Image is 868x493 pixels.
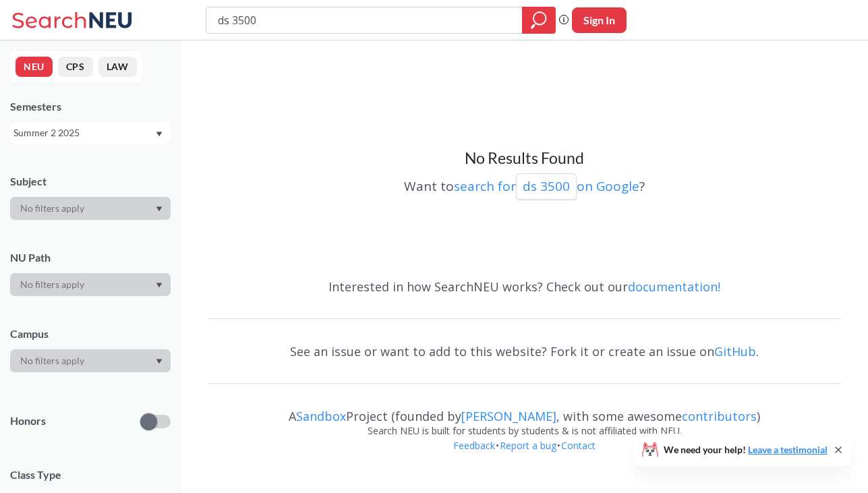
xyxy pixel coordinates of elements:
[453,439,496,452] a: Feedback
[461,408,556,424] a: [PERSON_NAME]
[208,267,841,306] div: Interested in how SearchNEU works? Check out our
[208,424,841,438] div: Search NEU is built for students by students & is not affiliated with NEU.
[454,177,639,195] a: search fords 3500on Google
[156,132,163,137] svg: Dropdown arrow
[156,283,163,288] svg: Dropdown arrow
[208,438,841,473] div: • •
[208,397,841,424] div: A Project (founded by , with some awesome )
[13,125,154,140] div: Summer 2 2025
[208,332,841,371] div: See an issue or want to add to this website? Fork it or create an issue on .
[531,11,547,30] svg: magnifying glass
[560,439,596,452] a: Contact
[10,326,171,341] div: Campus
[10,197,171,220] div: Dropdown arrow
[296,408,346,424] a: Sandbox
[208,169,841,200] div: Want to ?
[10,99,171,114] div: Semesters
[216,9,513,32] input: Class, professor, course number, "phrase"
[628,279,720,295] a: documentation!
[523,177,570,196] p: ds 3500
[16,57,53,77] button: NEU
[572,7,627,33] button: Sign In
[499,439,557,452] a: Report a bug
[10,122,171,144] div: Summer 2 2025Dropdown arrow
[156,206,163,212] svg: Dropdown arrow
[10,174,171,189] div: Subject
[98,57,137,77] button: LAW
[10,349,171,372] div: Dropdown arrow
[58,57,93,77] button: CPS
[10,250,171,265] div: NU Path
[748,444,828,455] a: Leave a testimonial
[522,7,556,34] div: magnifying glass
[10,273,171,296] div: Dropdown arrow
[714,343,756,359] a: GitHub
[682,408,757,424] a: contributors
[208,148,841,169] h3: No Results Found
[10,413,46,429] p: Honors
[664,445,828,455] span: We need your help!
[156,359,163,364] svg: Dropdown arrow
[10,467,171,482] span: Class Type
